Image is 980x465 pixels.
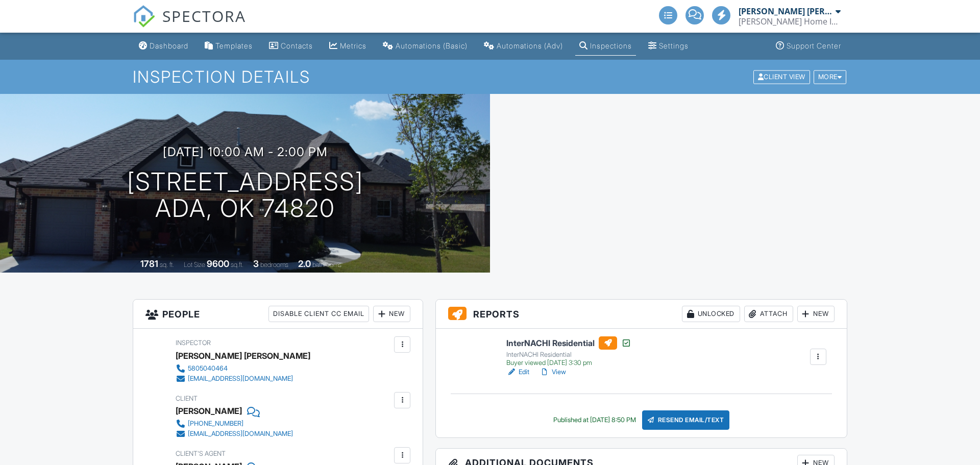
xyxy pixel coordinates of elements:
div: 9600 [207,258,229,269]
a: Dashboard [135,37,192,56]
span: sq. ft. [160,261,174,268]
a: Client View [752,72,813,80]
span: Client's Agent [176,450,226,457]
h3: Reports [436,300,847,329]
div: Templates [215,41,253,50]
div: Automations (Adv) [497,41,563,50]
div: More [814,70,847,84]
a: View [540,367,566,377]
div: Shepard Home Inspections, LLC [739,16,841,27]
a: Automations (Basic) [379,37,472,56]
a: Contacts [265,37,317,56]
div: [PERSON_NAME] [176,403,242,419]
div: Disable Client CC Email [268,306,369,322]
span: Client [176,395,198,402]
div: 2.0 [298,258,311,269]
a: Automations (Advanced) [480,37,567,56]
div: InterNACHI Residential [506,351,631,359]
a: Metrics [325,37,371,56]
h6: InterNACHI Residential [506,336,631,350]
div: Published at [DATE] 8:50 PM [553,416,636,424]
div: Metrics [340,41,366,50]
span: bedrooms [260,261,288,268]
div: [PERSON_NAME] [PERSON_NAME] [176,348,310,363]
div: [EMAIL_ADDRESS][DOMAIN_NAME] [188,430,293,438]
a: SPECTORA [133,14,246,35]
a: [EMAIL_ADDRESS][DOMAIN_NAME] [176,429,293,439]
div: 5805040464 [188,364,228,373]
div: 3 [253,258,259,269]
div: Inspections [590,41,632,50]
a: InterNACHI Residential InterNACHI Residential Buyer viewed [DATE] 3:30 pm [506,336,631,367]
h3: [DATE] 10:00 am - 2:00 pm [163,145,328,159]
h1: Inspection Details [133,68,847,86]
span: Lot Size [184,261,205,268]
a: Edit [506,367,529,377]
div: Unlocked [682,306,740,322]
div: Support Center [787,41,841,50]
span: sq.ft. [231,261,243,268]
div: Resend Email/Text [642,410,730,430]
div: Automations (Basic) [396,41,468,50]
div: [EMAIL_ADDRESS][DOMAIN_NAME] [188,375,293,383]
h1: [STREET_ADDRESS] Ada, OK 74820 [127,168,363,223]
div: [PERSON_NAME] [PERSON_NAME] [739,6,833,16]
a: 5805040464 [176,363,302,374]
div: [PHONE_NUMBER] [188,420,243,428]
a: [PHONE_NUMBER] [176,419,293,429]
h3: People [133,300,423,329]
span: bathrooms [312,261,341,268]
a: Settings [644,37,693,56]
span: SPECTORA [162,5,246,27]
div: Buyer viewed [DATE] 3:30 pm [506,359,631,367]
a: Inspections [575,37,636,56]
a: Support Center [772,37,845,56]
div: Client View [753,70,810,84]
div: New [373,306,410,322]
div: Dashboard [150,41,188,50]
a: [EMAIL_ADDRESS][DOMAIN_NAME] [176,374,302,384]
div: Attach [744,306,793,322]
div: New [797,306,835,322]
img: The Best Home Inspection Software - Spectora [133,5,155,28]
a: Templates [201,37,257,56]
div: Contacts [281,41,313,50]
div: Settings [659,41,689,50]
div: 1781 [140,258,158,269]
span: Inspector [176,339,211,347]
